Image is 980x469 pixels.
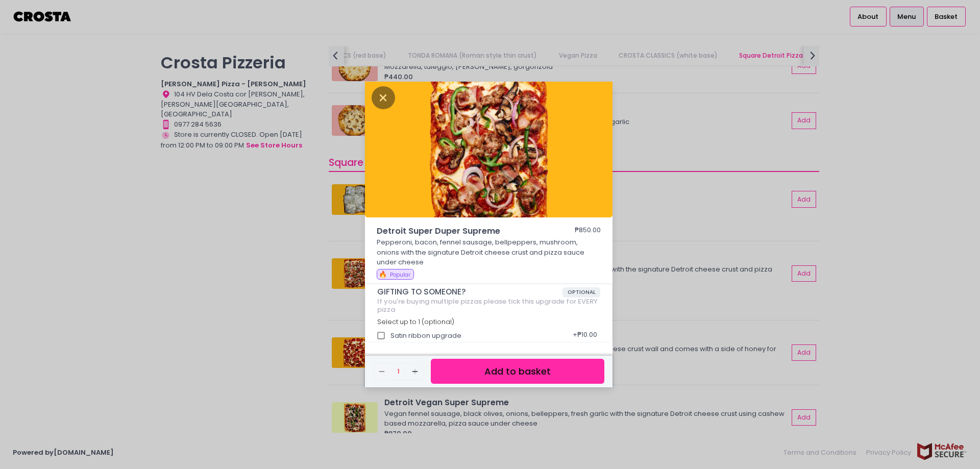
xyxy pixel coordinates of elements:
span: 🔥 [379,269,387,279]
div: ₱850.00 [575,225,601,237]
button: Close [372,92,395,102]
span: Select up to 1 (optional) [377,317,454,326]
span: Detroit Super Duper Supreme [377,225,545,237]
div: If you're buying multiple pizzas please tick this upgrade for EVERY pizza [377,298,601,313]
span: OPTIONAL [562,287,601,298]
button: Add to basket [431,359,604,384]
img: Detroit Super Duper Supreme [365,79,612,217]
div: + ₱10.00 [569,326,600,345]
p: Pepperoni, bacon, fennel sausage, bellpeppers, mushroom, onions with the signature Detroit cheese... [377,237,601,267]
span: Popular [390,271,410,279]
span: GIFTING TO SOMEONE? [377,287,562,297]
